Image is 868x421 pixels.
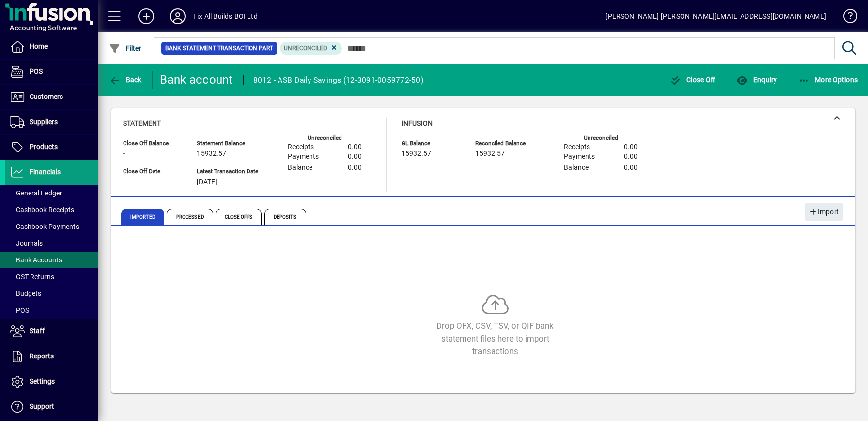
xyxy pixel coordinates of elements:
[5,268,98,285] a: GST Returns
[5,110,98,134] a: Suppliers
[670,76,716,84] span: Close Off
[348,164,362,172] span: 0.00
[10,273,54,281] span: GST Returns
[264,209,306,225] span: Deposits
[5,135,98,160] a: Products
[5,185,98,201] a: General Ledger
[584,135,618,141] label: Unreconciled
[165,43,273,53] span: Bank Statement Transaction Part
[30,118,58,126] span: Suppliers
[564,143,590,151] span: Receipts
[167,209,213,225] span: Processed
[197,150,226,158] span: 15932.57
[288,164,312,172] span: Balance
[564,164,589,172] span: Balance
[10,290,41,297] span: Budgets
[624,143,638,151] span: 0.00
[109,76,142,84] span: Back
[284,45,327,52] span: Unreconciled
[30,93,63,100] span: Customers
[5,285,98,302] a: Budgets
[106,39,144,57] button: Filter
[10,306,29,314] span: POS
[123,178,125,186] span: -
[624,164,638,172] span: 0.00
[736,76,777,84] span: Enquiry
[193,8,258,24] div: Fix All Builds BOI Ltd
[624,153,638,161] span: 0.00
[197,140,258,147] span: Statement Balance
[5,319,98,344] a: Staff
[109,44,142,52] span: Filter
[10,223,79,230] span: Cashbook Payments
[123,168,182,175] span: Close Off Date
[280,42,342,55] mat-chip: Reconciliation Status: Unreconciled
[564,153,595,161] span: Payments
[5,85,98,109] a: Customers
[10,189,62,197] span: General Ledger
[10,256,62,264] span: Bank Accounts
[30,143,58,151] span: Products
[805,203,843,221] button: Import
[308,135,342,141] label: Unreconciled
[5,344,98,369] a: Reports
[30,352,54,360] span: Reports
[30,377,55,385] span: Settings
[30,402,54,410] span: Support
[123,140,182,147] span: Close Off Balance
[10,206,74,214] span: Cashbook Receipts
[348,143,362,151] span: 0.00
[197,178,217,186] span: [DATE]
[130,7,162,25] button: Add
[160,72,233,88] div: Bank account
[5,34,98,59] a: Home
[5,394,98,419] a: Support
[809,204,839,220] span: Import
[5,60,98,84] a: POS
[121,209,164,225] span: Imported
[402,150,431,158] span: 15932.57
[667,71,718,89] button: Close Off
[5,218,98,235] a: Cashbook Payments
[30,42,48,50] span: Home
[216,209,262,225] span: Close Offs
[475,140,534,147] span: Reconciled Balance
[836,2,856,34] a: Knowledge Base
[5,369,98,394] a: Settings
[402,140,461,147] span: GL Balance
[162,7,193,25] button: Profile
[605,8,826,24] div: [PERSON_NAME] [PERSON_NAME][EMAIL_ADDRESS][DOMAIN_NAME]
[10,239,43,247] span: Journals
[98,71,153,89] app-page-header-button: Back
[253,72,423,88] div: 8012 - ASB Daily Savings (12-3091-0059772-50)
[5,201,98,218] a: Cashbook Receipts
[5,302,98,319] a: POS
[106,71,144,89] button: Back
[123,150,125,158] span: -
[30,67,43,75] span: POS
[288,143,314,151] span: Receipts
[348,153,362,161] span: 0.00
[30,168,61,176] span: Financials
[30,327,45,335] span: Staff
[197,168,258,175] span: Latest Transaction Date
[5,252,98,268] a: Bank Accounts
[734,71,779,89] button: Enquiry
[288,153,319,161] span: Payments
[5,235,98,252] a: Journals
[475,150,505,158] span: 15932.57
[421,320,569,357] div: Drop OFX, CSV, TSV, or QIF bank statement files here to import transactions
[796,71,861,89] button: More Options
[798,76,858,84] span: More Options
